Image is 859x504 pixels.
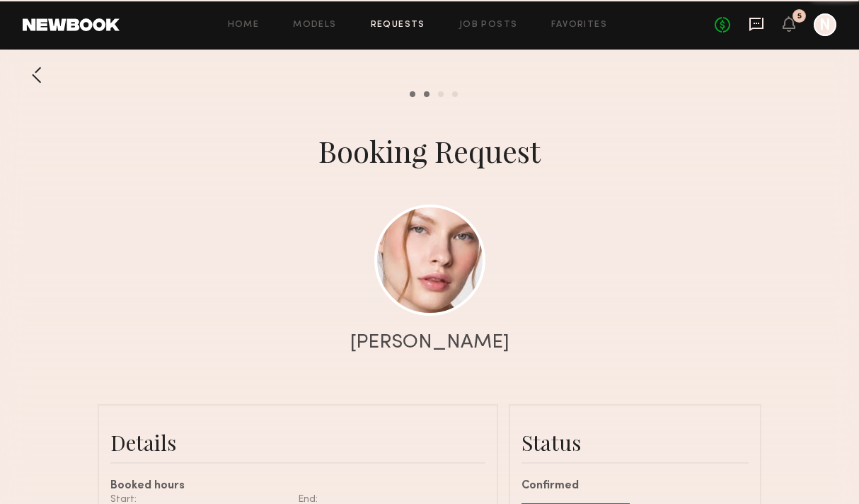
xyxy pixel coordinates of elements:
div: Booking Request [318,131,541,171]
div: Status [521,428,749,457]
a: Models [293,21,336,30]
a: Home [228,21,260,30]
div: Details [110,428,485,457]
div: Confirmed [521,481,749,492]
a: N [814,13,836,36]
a: Favorites [551,21,607,30]
div: [PERSON_NAME] [350,333,509,353]
a: Requests [371,21,425,30]
div: Booked hours [110,481,485,492]
a: Job Posts [459,21,518,30]
div: 5 [797,13,802,21]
